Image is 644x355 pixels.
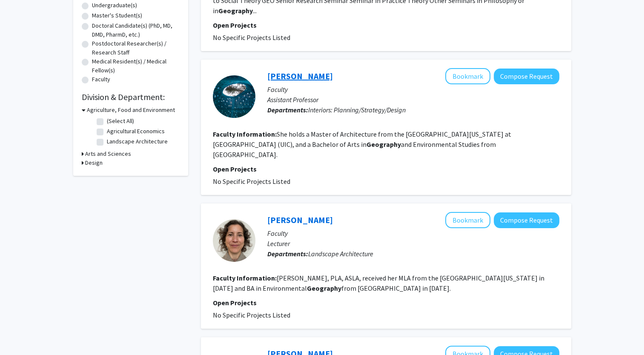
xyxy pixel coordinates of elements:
[213,311,290,319] span: No Specific Projects Listed
[494,212,559,228] button: Compose Request to Jordan Phemister
[213,33,290,42] span: No Specific Projects Listed
[267,71,333,81] a: [PERSON_NAME]
[213,274,544,292] fg-read-more: [PERSON_NAME], PLA, ASLA, received her MLA from the [GEOGRAPHIC_DATA][US_STATE] in [DATE] and BA ...
[445,68,490,84] button: Add Jennifer Meakins to Bookmarks
[92,11,142,20] label: Master's Student(s)
[107,127,165,136] label: Agricultural Economics
[213,177,290,186] span: No Specific Projects Listed
[366,140,401,149] b: Geography
[213,298,559,308] p: Open Projects
[213,274,277,282] b: Faculty Information:
[213,130,277,138] b: Faculty Information:
[92,39,180,57] label: Postdoctoral Researcher(s) / Research Staff
[308,249,373,258] span: Landscape Architecture
[85,158,103,167] h3: Design
[107,117,134,126] label: (Select All)
[85,149,131,158] h3: Arts and Sciences
[213,130,511,159] fg-read-more: She holds a Master of Architecture from the [GEOGRAPHIC_DATA][US_STATE] at [GEOGRAPHIC_DATA] (UIC...
[82,92,180,102] h2: Division & Department:
[267,215,333,225] a: [PERSON_NAME]
[6,317,36,349] iframe: Chat
[213,20,559,30] p: Open Projects
[92,21,180,39] label: Doctoral Candidate(s) (PhD, MD, DMD, PharmD, etc.)
[494,69,559,84] button: Compose Request to Jennifer Meakins
[87,106,175,115] h3: Agriculture, Food and Environment
[267,228,559,238] p: Faculty
[92,57,180,75] label: Medical Resident(s) / Medical Fellow(s)
[267,94,559,105] p: Assistant Professor
[307,284,341,292] b: Geography
[218,6,253,15] b: Geography
[445,212,490,228] button: Add Jordan Phemister to Bookmarks
[92,1,137,10] label: Undergraduate(s)
[267,106,308,114] b: Departments:
[107,137,168,146] label: Landscape Architecture
[213,164,559,174] p: Open Projects
[308,106,406,114] span: Interiors: Planning/Strategy/Design
[92,75,110,84] label: Faculty
[267,249,308,258] b: Departments:
[267,84,559,94] p: Faculty
[267,238,559,249] p: Lecturer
